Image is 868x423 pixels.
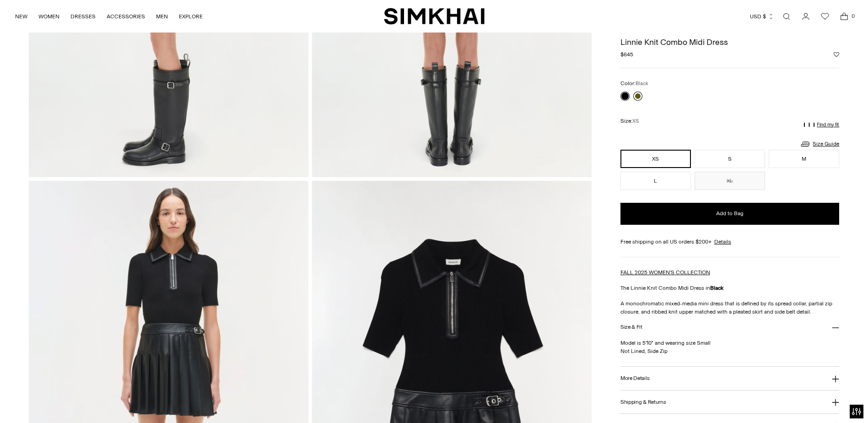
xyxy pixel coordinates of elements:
[107,6,145,27] a: ACCESSORIES
[620,238,840,246] div: Free shipping on all US orders $200+
[7,388,92,416] iframe: Sign Up via Text for Offers
[179,6,203,27] a: EXPLORE
[750,6,774,27] button: USD $
[816,7,834,26] a: Wishlist
[70,6,96,27] a: DRESSES
[695,150,765,168] button: S
[800,138,839,150] a: Size Guide
[620,50,633,59] span: $645
[834,52,839,57] button: Add to Wishlist
[714,238,731,246] a: Details
[620,316,840,339] button: Size & Fit
[620,269,710,276] a: FALL 2025 WOMEN'S COLLECTION
[620,339,840,355] p: Model is 5'10" and wearing size Small Not Lined, Side Zip
[620,399,666,405] h3: Shipping & Returns
[620,284,840,292] p: The Linnie Knit Combo Midi Dress in
[156,6,168,27] a: MEN
[620,150,691,168] button: XS
[849,12,857,20] span: 0
[777,7,796,26] a: Open search modal
[38,6,59,27] a: WOMEN
[710,285,723,291] strong: Black
[620,299,840,316] p: A monochromatic mixed-media mini dress that is defined by its spread collar, partial zip closure,...
[835,7,853,26] a: Open cart modal
[15,6,27,27] a: NEW
[620,203,840,225] button: Add to Bag
[716,210,744,217] span: Add to Bag
[620,38,840,46] h1: Linnie Knit Combo Midi Dress
[620,375,649,381] h3: More Details
[620,79,648,88] label: Color:
[620,172,691,190] button: L
[620,390,840,414] button: Shipping & Returns
[620,324,642,330] h3: Size & Fit
[797,7,815,26] a: Go to the account page
[632,118,639,124] span: XS
[769,150,839,168] button: M
[384,7,485,25] a: SIMKHAI
[695,172,765,190] button: XL
[620,117,639,125] label: Size:
[620,367,840,390] button: More Details
[636,81,648,87] span: Black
